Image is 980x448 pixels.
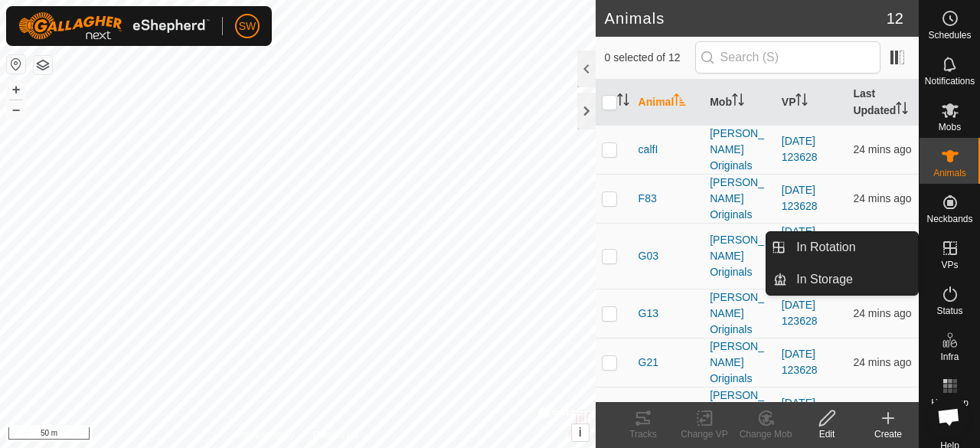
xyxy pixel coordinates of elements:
span: Status [936,306,962,316]
div: [PERSON_NAME] Originals [710,338,769,387]
p-sorticon: Activate to sort [732,96,744,108]
a: In Rotation [787,232,918,263]
li: In Storage [766,264,918,295]
span: calfI [639,142,658,158]
span: F83 [639,191,657,207]
p-sorticon: Activate to sort [795,96,808,108]
span: 14 Oct 2025, 6:35 pm [853,307,911,319]
span: Neckbands [926,214,972,224]
div: [PERSON_NAME] Originals [710,289,769,338]
span: VPs [941,260,958,270]
th: VP [776,80,848,126]
a: [DATE] 123628 [782,397,818,425]
a: [DATE] 123628 [782,299,818,327]
th: Animal [632,80,704,126]
li: In Rotation [766,232,918,263]
a: [DATE] 123628 [782,348,818,376]
span: G13 [639,306,658,322]
span: Infra [940,352,959,361]
span: SW [239,18,256,34]
div: Change VP [674,427,735,441]
div: Open chat [928,396,969,437]
input: Search (S) [695,41,880,74]
p-sorticon: Activate to sort [896,104,908,116]
div: [PERSON_NAME] Originals [710,126,769,174]
span: Animals [933,168,966,178]
span: In Rotation [796,238,855,257]
p-sorticon: Activate to sort [674,96,686,108]
span: i [578,426,581,439]
img: Gallagher Logo [18,12,210,40]
span: In Storage [796,270,853,289]
th: Mob [704,80,776,126]
div: Tracks [612,427,674,441]
div: Create [857,427,919,441]
a: Contact Us [312,428,358,442]
div: Edit [796,427,857,441]
a: [DATE] 123628 [782,184,818,212]
th: Last Updated [847,80,919,126]
span: Mobs [939,123,961,132]
span: Notifications [925,77,975,86]
span: G21 [639,355,658,371]
a: In Storage [787,264,918,295]
button: Map Layers [34,56,52,74]
span: 12 [887,7,903,30]
div: Change Mob [735,427,796,441]
button: Reset Map [7,55,25,74]
span: 14 Oct 2025, 6:35 pm [853,356,911,368]
a: [DATE] 191501 [782,225,818,254]
div: [PERSON_NAME] Originals [710,388,769,436]
span: 14 Oct 2025, 6:35 pm [853,143,911,155]
h2: Animals [605,9,887,28]
span: 0 selected of 12 [605,50,695,66]
div: [PERSON_NAME] Originals [710,232,769,280]
button: – [7,100,25,119]
span: Heatmap [931,398,969,407]
span: G03 [639,248,658,264]
button: i [572,424,589,441]
div: [PERSON_NAME] Originals [710,175,769,223]
p-sorticon: Activate to sort [617,96,629,108]
button: + [7,80,25,99]
a: Privacy Policy [237,428,295,442]
a: [DATE] 123628 [782,135,818,163]
span: Schedules [928,31,971,40]
span: 14 Oct 2025, 6:35 pm [853,192,911,204]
